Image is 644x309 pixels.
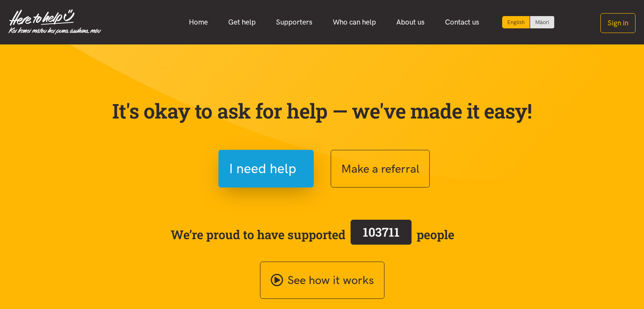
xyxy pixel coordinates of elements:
[8,9,101,35] img: Home
[266,13,323,31] a: Supporters
[435,13,489,31] a: Contact us
[323,13,386,31] a: Who can help
[386,13,435,31] a: About us
[345,218,417,251] a: 103711
[171,218,454,251] span: We’re proud to have supported people
[331,150,430,188] button: Make a referral
[502,16,555,28] div: Language toggle
[218,13,266,31] a: Get help
[229,158,296,179] span: I need help
[260,262,384,299] a: See how it works
[179,13,218,31] a: Home
[111,99,534,123] p: It's okay to ask for help — we've made it easy!
[218,150,314,188] button: I need help
[363,224,400,240] span: 103711
[600,13,636,33] button: Sign in
[530,16,554,28] a: Switch to Te Reo Māori
[502,16,530,28] div: Current language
